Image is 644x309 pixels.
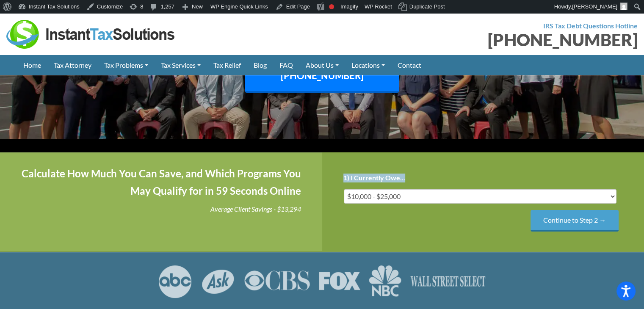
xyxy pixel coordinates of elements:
[21,165,301,200] h4: Calculate How Much You Can Save, and Which Programs You May Qualify for in 59 Seconds Online
[201,265,235,298] img: ASK
[6,29,176,37] a: Instant Tax Solutions Logo
[155,55,207,75] a: Tax Services
[391,55,428,75] a: Contact
[345,55,391,75] a: Locations
[572,3,617,10] span: [PERSON_NAME]
[329,31,638,48] div: [PHONE_NUMBER]
[299,55,345,75] a: About Us
[244,265,310,298] img: CBS
[531,210,619,232] input: Continue to Step 2 →
[17,55,47,75] a: Home
[247,55,273,75] a: Blog
[210,205,301,213] i: Average Client Savings - $13,294
[158,265,192,298] img: ABC
[47,55,98,75] a: Tax Attorney
[543,22,638,30] strong: IRS Tax Debt Questions Hotline
[318,265,360,298] img: FOX
[207,55,247,75] a: Tax Relief
[273,55,299,75] a: FAQ
[6,20,176,49] img: Instant Tax Solutions Logo
[343,174,405,182] label: 1) I Currently Owe...
[329,4,334,9] div: Focus keyphrase not set
[98,55,155,75] a: Tax Problems
[410,265,486,298] img: Wall Street Select
[369,265,401,298] img: NBC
